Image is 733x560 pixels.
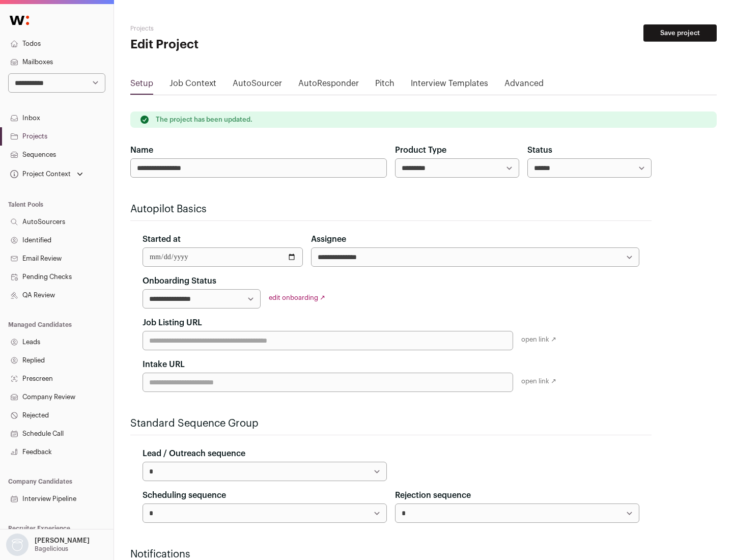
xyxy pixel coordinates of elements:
label: Scheduling sequence [143,489,226,501]
label: Lead / Outreach sequence [143,447,245,460]
p: Bagelicious [35,545,68,553]
a: Job Context [170,77,216,94]
label: Started at [143,233,181,245]
label: Product Type [395,144,446,156]
label: Onboarding Status [143,275,216,287]
img: nopic.png [6,534,29,556]
div: Project Context [8,170,71,178]
label: Assignee [311,233,346,245]
h2: Standard Sequence Group [130,416,652,431]
button: Open dropdown [4,534,92,556]
h2: Autopilot Basics [130,202,652,216]
a: AutoSourcer [233,77,282,94]
a: Setup [130,77,153,94]
a: edit onboarding ↗ [269,294,325,301]
a: Interview Templates [411,77,488,94]
label: Intake URL [143,358,185,371]
button: Save project [643,24,717,42]
label: Job Listing URL [143,317,202,329]
p: [PERSON_NAME] [35,537,90,545]
a: AutoResponder [298,77,359,94]
label: Rejection sequence [395,489,471,501]
label: Name [130,144,153,156]
img: Wellfound [4,10,35,31]
label: Status [527,144,552,156]
a: Advanced [504,77,544,94]
button: Open dropdown [8,167,85,181]
h1: Edit Project [130,37,326,53]
h2: Projects [130,24,326,33]
a: Pitch [375,77,394,94]
p: The project has been updated. [156,116,252,124]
